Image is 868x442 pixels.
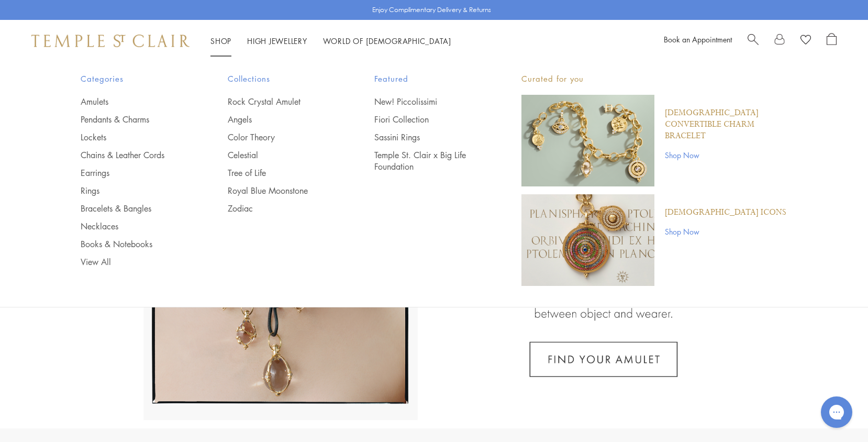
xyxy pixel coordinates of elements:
span: Categories [81,72,186,85]
a: World of [DEMOGRAPHIC_DATA]World of [DEMOGRAPHIC_DATA] [323,36,451,46]
a: [DEMOGRAPHIC_DATA] Icons [665,207,786,218]
a: Amulets [81,96,186,107]
a: Lockets [81,131,186,143]
a: Shop Now [665,226,786,237]
a: View Wishlist [800,33,811,49]
a: Sassini Rings [374,131,480,143]
a: Search [748,33,759,49]
a: Zodiac [228,203,333,214]
span: Featured [374,72,480,85]
a: [DEMOGRAPHIC_DATA] Convertible Charm Bracelet [665,107,787,142]
a: Bracelets & Bangles [81,203,186,214]
a: Shop Now [665,149,787,161]
a: Color Theory [228,131,333,143]
a: Necklaces [81,220,186,232]
a: Open Shopping Bag [827,33,837,49]
iframe: Gorgias live chat messenger [816,393,858,432]
p: Enjoy Complimentary Delivery & Returns [372,5,491,15]
a: Tree of Life [228,167,333,179]
a: Angels [228,114,333,125]
a: Pendants & Charms [81,114,186,125]
span: Collections [228,72,333,85]
a: Book an Appointment [664,34,732,45]
a: View All [81,256,186,268]
a: Celestial [228,149,333,161]
a: New! Piccolissimi [374,96,480,107]
a: Chains & Leather Cords [81,149,186,161]
a: Earrings [81,167,186,179]
p: Curated for you [521,72,787,85]
nav: Main navigation [210,35,451,48]
img: Temple St. Clair [31,35,190,47]
a: Royal Blue Moonstone [228,185,333,196]
a: Fiori Collection [374,114,480,125]
a: Rings [81,185,186,196]
a: High JewelleryHigh Jewellery [247,36,307,46]
a: Temple St. Clair x Big Life Foundation [374,149,480,172]
a: Books & Notebooks [81,238,186,250]
a: Rock Crystal Amulet [228,96,333,107]
a: ShopShop [210,36,231,46]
